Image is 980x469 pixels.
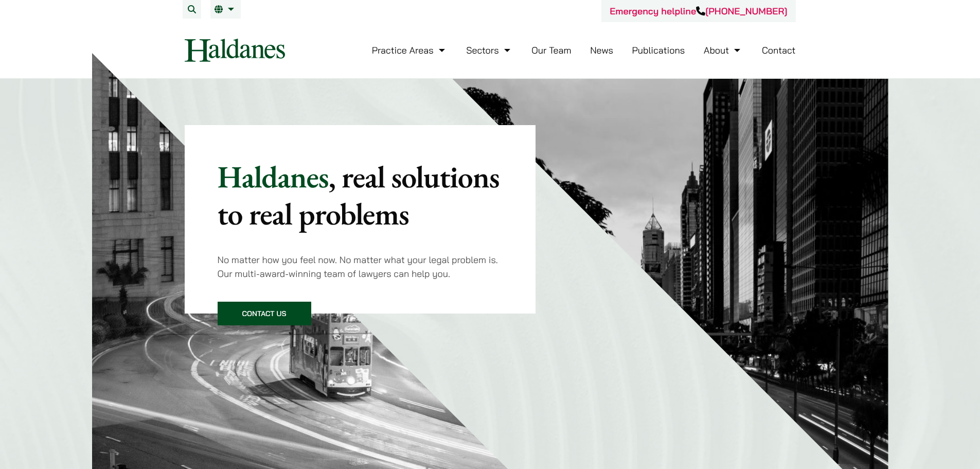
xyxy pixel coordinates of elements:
[372,44,448,56] a: Practice Areas
[218,158,503,232] p: Haldanes
[632,44,685,56] a: Publications
[704,44,743,56] a: About
[218,253,503,281] p: No matter how you feel now. No matter what your legal problem is. Our multi-award-winning team of...
[531,44,571,56] a: Our Team
[466,44,512,56] a: Sectors
[590,44,613,56] a: News
[762,44,796,56] a: Contact
[218,302,311,325] a: Contact Us
[610,5,787,17] a: Emergency helpline[PHONE_NUMBER]
[215,5,237,13] a: EN
[218,157,500,234] mark: , real solutions to real problems
[185,39,285,62] img: Logo of Haldanes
